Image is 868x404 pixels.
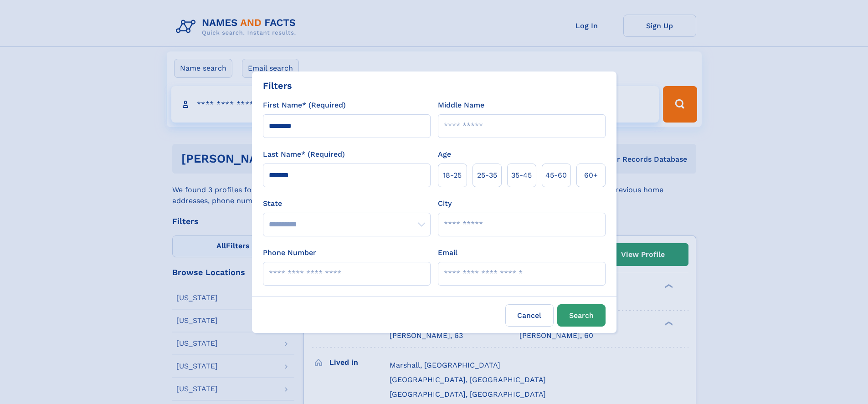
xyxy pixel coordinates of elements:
[263,247,316,258] label: Phone Number
[263,100,346,111] label: First Name* (Required)
[477,170,497,181] span: 25‑35
[443,170,462,181] span: 18‑25
[438,247,457,258] label: Email
[263,149,345,160] label: Last Name* (Required)
[584,170,598,181] span: 60+
[545,170,567,181] span: 45‑60
[505,304,554,327] label: Cancel
[263,198,431,209] label: State
[557,304,606,327] button: Search
[438,198,452,209] label: City
[263,79,292,92] div: Filters
[438,149,451,160] label: Age
[511,170,532,181] span: 35‑45
[438,100,484,111] label: Middle Name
